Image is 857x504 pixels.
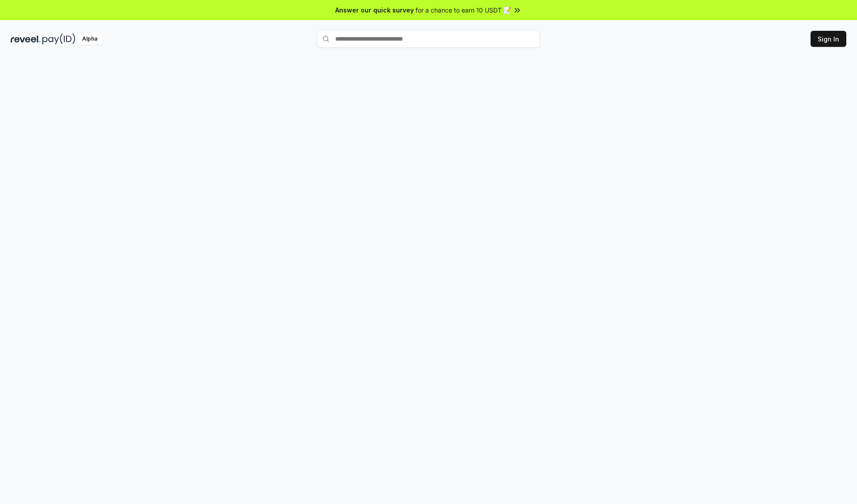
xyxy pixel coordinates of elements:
img: reveel_dark [11,33,41,45]
div: Alpha [77,33,102,45]
button: Sign In [811,31,846,47]
span: for a chance to earn 10 USDT 📝 [416,5,511,15]
img: pay_id [42,33,75,45]
span: Answer our quick survey [335,5,414,15]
